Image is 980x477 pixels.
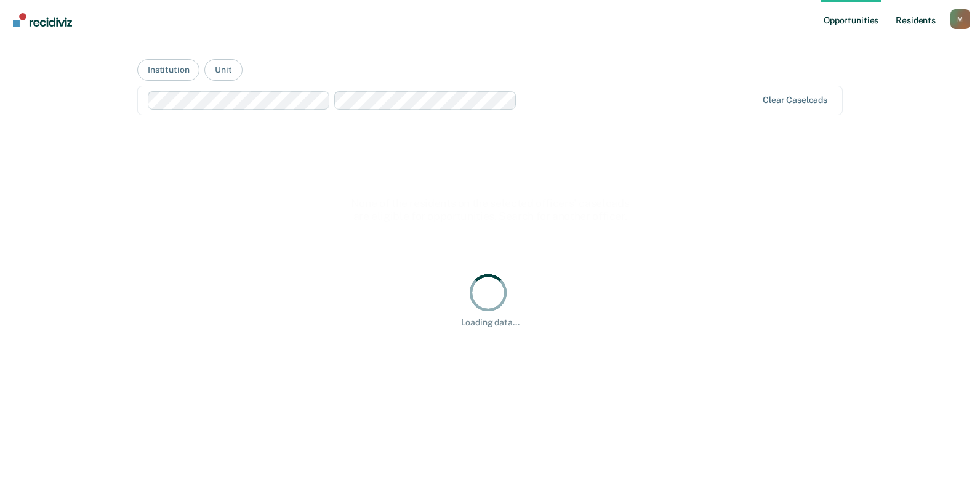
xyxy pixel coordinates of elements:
img: Recidiviz [13,13,72,26]
button: Unit [204,59,242,81]
div: M [950,9,970,29]
div: Loading data... [461,317,520,328]
button: Profile dropdown button [950,9,970,29]
button: Institution [137,59,199,81]
div: Clear caseloads [763,95,827,105]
